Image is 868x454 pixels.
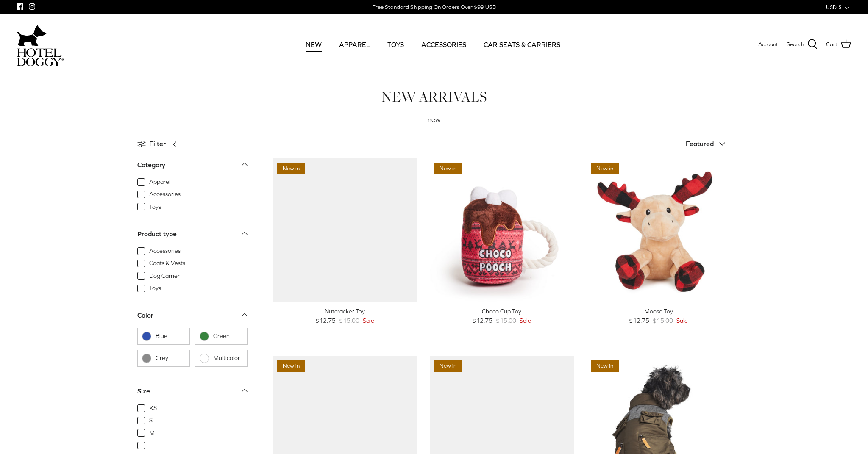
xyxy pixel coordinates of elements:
a: Facebook [17,3,23,10]
a: Search [787,39,818,50]
a: Moose Toy [587,158,731,302]
span: Filter [149,138,166,149]
span: Cart [826,40,837,49]
span: New in [434,163,462,175]
span: Accessories [149,190,181,199]
a: Choco Cup Toy [430,158,574,302]
img: hoteldoggycom [17,48,64,66]
span: $15.00 [339,316,359,325]
p: new [264,114,604,125]
span: $12.75 [472,316,492,325]
span: Dog Carrier [149,272,180,280]
div: Size [137,386,150,397]
div: Category [137,160,165,171]
h1: NEW ARRIVALS [137,88,731,106]
div: Nutcracker Toy [273,307,417,316]
span: Apparel [149,178,170,186]
a: Moose Toy $12.75 $15.00 Sale [587,307,731,326]
span: Green [213,332,243,340]
a: Account [758,40,778,49]
span: M [149,429,155,437]
span: Account [758,41,778,47]
span: New in [591,360,619,372]
a: Cart [826,39,851,50]
a: Nutcracker Toy $12.75 $15.00 Sale [273,307,417,326]
a: APPAREL [331,30,378,59]
div: Free Standard Shipping On Orders Over $99 USD [372,3,496,11]
span: Grey [156,354,185,363]
span: Search [787,40,804,49]
a: NEW [298,30,329,59]
span: Sale [676,316,688,325]
span: Coats & Vests [149,259,185,268]
a: Choco Cup Toy $12.75 $15.00 Sale [430,307,574,326]
a: Instagram [29,3,35,10]
span: Toys [149,203,161,211]
span: $15.00 [496,316,516,325]
div: Color [137,310,153,321]
a: CAR SEATS & CARRIERS [476,30,568,59]
span: Sale [363,316,374,325]
img: dog-icon.svg [17,23,47,48]
span: Accessories [149,247,181,255]
div: Choco Cup Toy [430,307,574,316]
span: XS [149,404,157,412]
span: Toys [149,284,161,293]
a: TOYS [380,30,412,59]
a: Free Standard Shipping On Orders Over $99 USD [372,1,496,14]
span: $12.75 [315,316,336,325]
div: Product type [137,229,177,240]
div: Primary navigation [126,30,740,59]
span: $12.75 [629,316,649,325]
span: Sale [520,316,531,325]
span: New in [434,360,462,372]
a: Size [137,385,248,404]
button: Featured [686,135,731,153]
span: Multicolor [213,354,243,363]
a: Nutcracker Toy [273,158,417,302]
a: Filter [137,134,183,154]
a: Category [137,158,248,177]
span: Featured [686,140,714,147]
span: New in [591,163,619,175]
a: Product type [137,227,248,246]
span: $15.00 [653,316,673,325]
span: New in [277,163,305,175]
a: Color [137,309,248,328]
div: Moose Toy [587,307,731,316]
span: S [149,416,153,425]
span: New in [277,360,305,372]
a: ACCESSORIES [414,30,474,59]
span: L [149,441,153,450]
span: Blue [156,332,185,340]
a: hoteldoggycom [17,23,64,66]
